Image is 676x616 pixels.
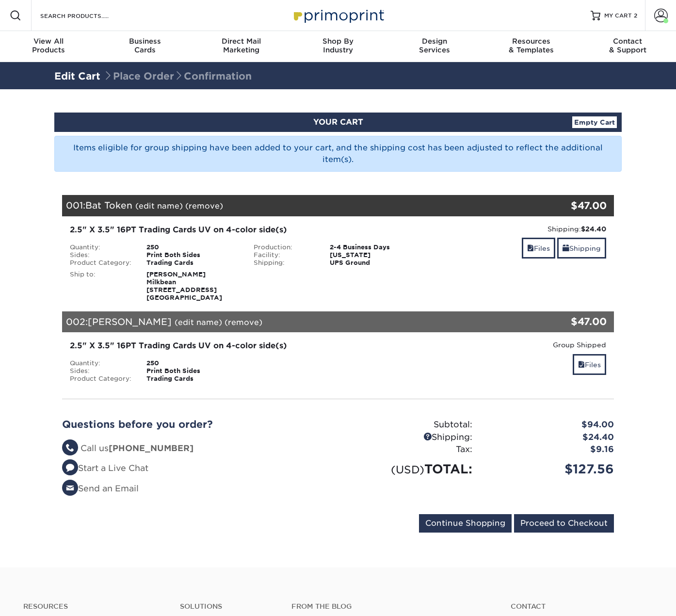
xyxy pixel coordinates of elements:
[563,244,569,252] span: shipping
[175,318,222,327] a: (edit name)
[62,442,331,455] li: Call us
[290,37,386,46] span: Shop By
[483,31,579,62] a: Resources& Templates
[180,602,277,611] h4: Solutions
[419,514,512,533] input: Continue Shopping
[291,602,484,611] h4: From the Blog
[97,37,193,54] div: Cards
[85,200,132,211] span: Bat Token
[579,37,676,54] div: & Support
[579,37,676,46] span: Contact
[246,259,323,267] div: Shipping:
[225,318,262,327] a: (remove)
[70,340,422,352] div: 2.5" X 3.5" 16PT Trading Cards UV on 4-color side(s)
[139,251,246,259] div: Print Both Sides
[480,460,621,478] div: $127.56
[139,359,246,367] div: 250
[338,431,480,444] div: Shipping:
[437,340,606,350] div: Group Shipped
[511,602,653,611] a: Contact
[290,31,386,62] a: Shop ByIndustry
[62,419,331,430] h2: Questions before you order?
[63,375,139,383] div: Product Category:
[62,195,522,216] div: 001:
[313,117,363,127] span: YOUR CART
[62,463,148,473] a: Start a Live Chat
[103,70,252,82] span: Place Order Confirmation
[572,116,617,128] a: Empty Cart
[322,251,430,259] div: [US_STATE]
[386,37,483,54] div: Services
[63,251,139,259] div: Sides:
[322,243,430,251] div: 2-4 Business Days
[139,243,246,251] div: 250
[146,271,222,301] strong: [PERSON_NAME] Milkbean [STREET_ADDRESS] [GEOGRAPHIC_DATA]
[63,359,139,367] div: Quantity:
[522,238,555,259] a: Files
[483,37,579,54] div: & Templates
[604,12,632,20] span: MY CART
[185,201,223,211] a: (remove)
[634,12,637,19] span: 2
[573,354,606,375] a: Files
[193,37,290,54] div: Marketing
[193,37,290,46] span: Direct Mail
[39,10,134,21] input: SEARCH PRODUCTS.....
[522,198,607,213] div: $47.00
[97,31,193,62] a: BusinessCards
[54,70,100,82] a: Edit Cart
[135,201,183,211] a: (edit name)
[437,224,606,234] div: Shipping:
[527,244,534,252] span: files
[514,514,614,533] input: Proceed to Checkout
[290,5,386,26] img: Primoprint
[579,31,676,62] a: Contact& Support
[290,37,386,54] div: Industry
[139,375,246,383] div: Trading Cards
[193,31,290,62] a: Direct MailMarketing
[338,443,480,456] div: Tax:
[480,443,621,456] div: $9.16
[109,443,193,453] strong: [PHONE_NUMBER]
[62,311,522,333] div: 002:
[391,463,424,476] small: (USD)
[63,367,139,375] div: Sides:
[338,460,480,478] div: TOTAL:
[70,224,422,236] div: 2.5" X 3.5" 16PT Trading Cards UV on 4-color side(s)
[139,367,246,375] div: Print Both Sides
[581,225,606,233] strong: $24.40
[386,37,483,46] span: Design
[480,431,621,444] div: $24.40
[246,243,323,251] div: Production:
[322,259,430,267] div: UPS Ground
[63,243,139,251] div: Quantity:
[62,484,139,493] a: Send an Email
[63,259,139,267] div: Product Category:
[54,136,622,172] div: Items eligible for group shipping have been added to your cart, and the shipping cost has been ad...
[480,419,621,431] div: $94.00
[386,31,483,62] a: DesignServices
[246,251,323,259] div: Facility:
[88,316,172,327] span: [PERSON_NAME]
[139,259,246,267] div: Trading Cards
[483,37,579,46] span: Resources
[578,361,585,369] span: files
[97,37,193,46] span: Business
[557,238,606,259] a: Shipping
[23,602,165,611] h4: Resources
[522,314,607,329] div: $47.00
[338,419,480,431] div: Subtotal:
[63,271,139,302] div: Ship to:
